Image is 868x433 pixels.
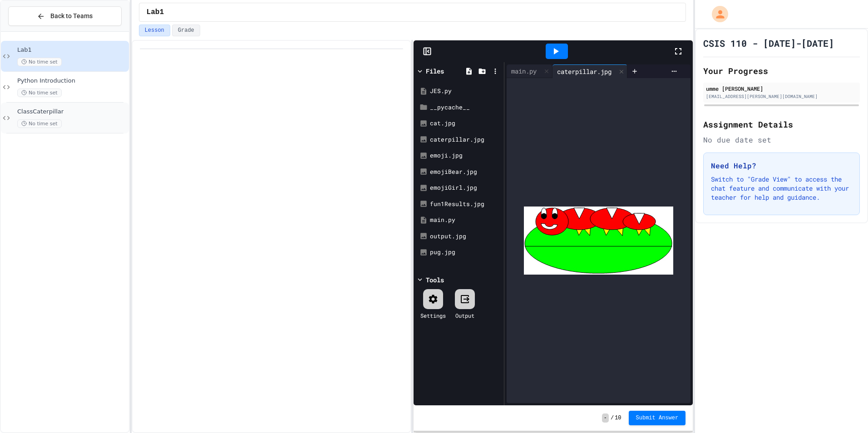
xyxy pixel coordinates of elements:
[430,151,501,160] div: emoji.jpg
[426,66,444,76] div: Files
[703,134,860,145] div: No due date set
[17,108,127,116] span: ClassCaterpillar
[602,413,609,423] span: -
[507,64,552,78] div: main.py
[430,167,501,177] div: emojiBear.jpg
[17,89,62,97] span: No time set
[17,46,127,54] span: Lab1
[17,58,62,66] span: No time set
[147,7,164,18] span: Lab1
[711,175,852,202] p: Switch to "Grade View" to access the chat feature and communicate with your teacher for help and ...
[420,311,446,320] div: Settings
[430,119,501,128] div: cat.jpg
[702,4,730,25] div: My Account
[636,414,679,422] span: Submit Answer
[172,25,200,36] button: Grade
[629,411,686,425] button: Submit Answer
[552,64,627,78] div: caterpillar.jpg
[703,118,860,131] h2: Assignment Details
[711,160,852,171] h3: Need Help?
[706,84,857,93] div: umme [PERSON_NAME]
[430,232,501,241] div: output.jpg
[426,275,444,285] div: Tools
[430,103,501,112] div: __pycache__
[430,87,501,96] div: JES.py
[430,183,501,192] div: emojiGirl.jpg
[703,64,860,77] h2: Your Progress
[611,414,614,422] span: /
[615,414,621,422] span: 10
[430,135,501,144] div: caterpillar.jpg
[524,207,673,275] img: Z
[430,200,501,209] div: fun1Results.jpg
[430,248,501,257] div: pug.jpg
[706,93,857,100] div: [EMAIL_ADDRESS][PERSON_NAME][DOMAIN_NAME]
[430,216,501,225] div: main.py
[8,6,122,26] button: Back to Teams
[455,311,474,320] div: Output
[139,25,170,36] button: Lesson
[17,77,127,85] span: Python Introduction
[552,67,616,76] div: caterpillar.jpg
[507,66,541,76] div: main.py
[703,37,834,49] h1: CSIS 110 - [DATE]-[DATE]
[17,119,62,128] span: No time set
[50,11,93,21] span: Back to Teams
